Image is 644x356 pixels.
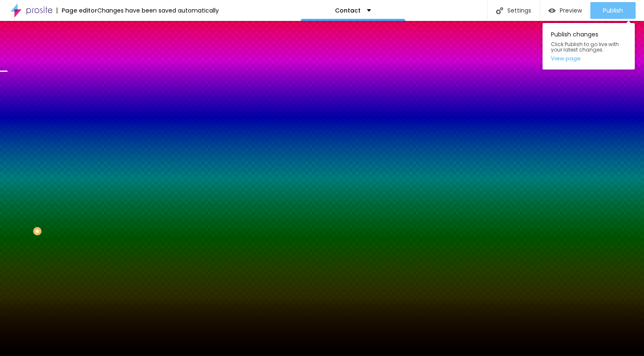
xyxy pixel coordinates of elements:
[543,23,635,70] div: Publish changes
[540,2,590,19] button: Preview
[548,7,556,14] img: view-1.svg
[335,8,361,13] p: Contact
[560,7,582,14] span: Preview
[551,56,626,61] a: View page
[590,2,636,19] button: Publish
[97,8,219,13] div: Changes have been saved automatically
[603,7,623,14] span: Publish
[496,7,503,14] img: Icone
[551,41,626,52] span: Click Publish to go live with your latest changes.
[57,8,97,13] div: Page editor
